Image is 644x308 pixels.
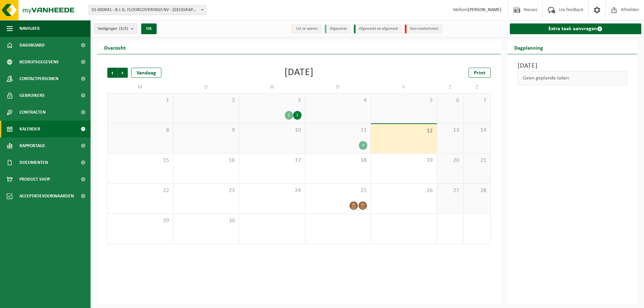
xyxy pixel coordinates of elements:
[291,24,321,34] li: Uit te voeren
[19,54,59,70] span: Bedrijfsgegevens
[467,97,487,104] span: 7
[305,81,371,93] td: D
[243,97,302,104] span: 3
[19,121,40,137] span: Kalender
[309,97,368,104] span: 4
[293,111,302,120] div: 1
[440,97,460,104] span: 6
[309,127,368,134] span: 11
[371,81,437,93] td: V
[141,23,157,34] button: OK
[89,5,206,15] span: 01-000041 - B.I.G. FLOORCOVERINGS NV - WIELSBEKE
[19,70,58,87] span: Contactpersonen
[111,97,170,104] span: 1
[469,68,491,78] a: Print
[510,23,642,34] a: Extra taak aanvragen
[19,104,46,121] span: Contracten
[374,97,433,104] span: 5
[309,157,368,164] span: 18
[94,23,137,34] button: Vestigingen(3/3)
[374,157,433,164] span: 19
[467,187,487,194] span: 28
[284,68,314,78] div: [DATE]
[118,68,128,78] span: Volgende
[98,24,128,34] span: Vestigingen
[177,157,236,164] span: 16
[518,71,628,85] div: Geen geplande taken
[243,187,302,194] span: 24
[19,87,45,104] span: Gebruikers
[107,81,173,93] td: M
[437,81,464,93] td: Z
[19,37,45,54] span: Dashboard
[177,217,236,225] span: 30
[325,24,351,34] li: Afgewerkt
[518,61,628,71] h3: [DATE]
[177,187,236,194] span: 23
[119,26,128,31] count: (3/3)
[131,68,161,78] div: Vandaag
[177,97,236,104] span: 2
[19,20,40,37] span: Navigatie
[19,154,48,171] span: Documenten
[177,127,236,134] span: 9
[467,127,487,134] span: 14
[89,5,206,15] span: 01-000041 - B.I.G. FLOORCOVERINGS NV - WIELSBEKE
[97,41,132,54] h2: Overzicht
[285,111,293,120] div: 1
[107,68,117,78] span: Vorige
[467,157,487,164] span: 21
[19,137,45,154] span: Rapportage
[440,187,460,194] span: 27
[111,157,170,164] span: 15
[468,7,501,12] strong: [PERSON_NAME]
[309,187,368,194] span: 25
[374,127,433,135] span: 12
[111,127,170,134] span: 8
[359,141,367,150] div: 4
[474,70,485,76] span: Print
[19,188,74,204] span: Acceptatievoorwaarden
[111,217,170,225] span: 29
[464,81,490,93] td: Z
[19,171,50,188] span: Product Shop
[243,157,302,164] span: 17
[239,81,305,93] td: W
[440,127,460,134] span: 13
[440,157,460,164] span: 20
[405,24,442,34] li: Non-conformiteit
[374,187,433,194] span: 26
[173,81,239,93] td: D
[507,41,550,54] h2: Dagplanning
[354,24,401,34] li: Afgewerkt en afgemeld
[111,187,170,194] span: 22
[243,127,302,134] span: 10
